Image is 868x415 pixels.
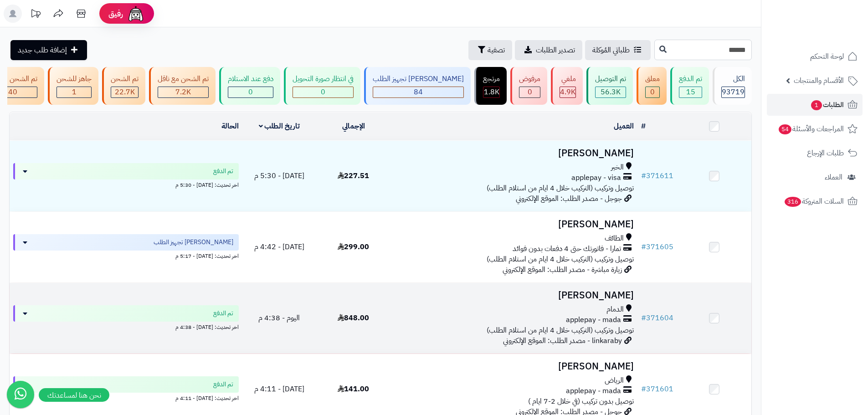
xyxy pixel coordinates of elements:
[213,167,233,176] span: تم الدفع
[72,87,77,97] span: 1
[528,396,634,407] span: توصيل بدون تركيب (في خلال 2-7 ايام )
[605,233,624,244] span: الطائف
[158,74,209,84] div: تم الشحن مع ناقل
[641,170,673,181] a: #371611
[321,87,325,97] span: 0
[810,98,844,111] span: الطلبات
[213,380,233,389] span: تم الدفع
[721,74,745,84] div: الكل
[592,45,630,56] span: طلباتي المُوكلة
[641,384,646,395] span: #
[248,87,253,97] span: 0
[487,183,634,194] span: توصيل وتركيب (التركيب خلال 4 ايام من استلام الطلب)
[228,74,273,84] div: دفع عند الاستلام
[487,254,634,265] span: توصيل وتركيب (التركيب خلال 4 ايام من استلام الطلب)
[254,241,304,252] span: [DATE] - 4:42 م
[807,147,844,159] span: طلبات الإرجاع
[4,87,17,97] span: 340
[767,190,863,212] a: السلات المتروكة316
[483,87,499,97] div: 1797
[605,375,624,386] span: الرياض
[484,87,499,97] span: 1.8K
[722,87,745,97] span: 93719
[483,74,500,84] div: مرتجع
[778,123,844,135] span: المراجعات والأسئلة
[394,148,634,159] h3: [PERSON_NAME]
[259,121,300,132] a: تاريخ الطلب
[767,142,863,164] a: طلبات الإرجاع
[503,264,622,275] span: زيارة مباشرة - مصدر الطلب: الموقع الإلكتروني
[560,87,575,97] span: 4.9K
[513,244,621,254] span: تمارا - فاتورتك حتى 4 دفعات بدون فوائد
[566,386,621,396] span: applepay - mada
[571,173,621,183] span: applepay - visa
[213,309,233,318] span: تم الدفع
[293,74,354,84] div: في انتظار صورة التحويل
[641,313,673,323] a: #371604
[473,67,508,105] a: مرتجع 1.8K
[767,46,863,67] a: لوحة التحكم
[254,384,304,395] span: [DATE] - 4:11 م
[338,241,369,252] span: 299.00
[175,87,191,97] span: 7.2K
[127,5,145,23] img: ai-face.png
[794,74,844,87] span: الأقسام والمنتجات
[614,121,634,132] a: العميل
[560,74,576,84] div: ملغي
[154,238,233,247] span: [PERSON_NAME] تجهيز الطلب
[111,87,138,97] div: 22659
[394,361,634,372] h3: [PERSON_NAME]
[221,121,239,132] a: الحالة
[282,67,362,105] a: في انتظار صورة التحويل 0
[825,171,842,184] span: العملاء
[488,45,505,56] span: تصفية
[338,313,369,323] span: 848.00
[13,322,239,331] div: اخر تحديث: [DATE] - 4:38 م
[784,195,844,208] span: السلات المتروكة
[641,170,646,181] span: #
[258,313,300,323] span: اليوم - 4:38 م
[601,87,621,97] span: 56.3K
[394,290,634,301] h3: [PERSON_NAME]
[254,170,304,181] span: [DATE] - 5:30 م
[646,87,659,97] div: 0
[536,45,575,56] span: تصدير الطلبات
[549,67,585,105] a: ملغي 4.9K
[516,193,622,204] span: جوجل - مصدر الطلب: الموقع الإلكتروني
[585,40,651,60] a: طلباتي المُوكلة
[13,251,239,260] div: اخر تحديث: [DATE] - 5:17 م
[56,74,92,84] div: جاهز للشحن
[13,179,239,189] div: اخر تحديث: [DATE] - 5:30 م
[806,26,859,45] img: logo-2.png
[57,87,91,97] div: 1
[373,87,463,97] div: 84
[115,87,135,97] span: 22.7K
[508,67,549,105] a: مرفوض 0
[641,121,646,132] a: #
[785,197,801,207] span: 316
[338,170,369,181] span: 227.51
[338,384,369,395] span: 141.00
[394,219,634,230] h3: [PERSON_NAME]
[641,313,646,323] span: #
[679,87,702,97] div: 15
[24,5,47,25] a: تحديثات المنصة
[342,121,365,132] a: الإجمالي
[111,74,139,84] div: تم الشحن
[686,87,695,97] span: 15
[641,241,646,252] span: #
[519,74,540,84] div: مرفوض
[18,45,67,56] span: إضافة طلب جديد
[641,384,673,395] a: #371601
[767,118,863,140] a: المراجعات والأسئلة54
[515,40,582,60] a: تصدير الطلبات
[10,40,87,60] a: إضافة طلب جديد
[100,67,147,105] a: تم الشحن 22.7K
[585,67,635,105] a: تم التوصيل 56.3K
[228,87,273,97] div: 0
[595,74,626,84] div: تم التوصيل
[108,8,123,19] span: رفيق
[487,325,634,336] span: توصيل وتركيب (التركيب خلال 4 ايام من استلام الطلب)
[13,393,239,402] div: اخر تحديث: [DATE] - 4:11 م
[645,74,660,84] div: معلق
